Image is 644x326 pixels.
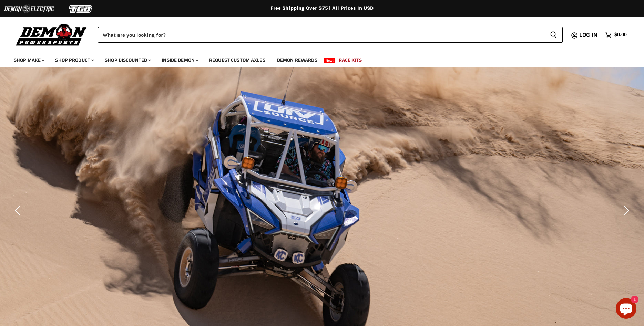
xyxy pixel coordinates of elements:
[98,27,563,43] form: Product
[156,53,203,67] a: Inside Demon
[618,203,632,217] button: Next
[14,22,89,47] img: Demon Powersports
[576,32,602,38] a: Log in
[55,2,107,15] img: TGB Logo 2
[47,5,598,11] div: Free Shipping Over $75 | All Prices In USD
[334,53,367,67] a: Race Kits
[614,298,638,320] inbox-online-store-chat: Shopify online store chat
[9,50,625,67] ul: Main menu
[12,203,26,217] button: Previous
[98,27,544,43] input: Search
[3,2,55,15] img: Demon Electric Logo 2
[272,53,323,67] a: Demon Rewards
[9,53,49,67] a: Shop Make
[544,27,563,43] button: Search
[50,53,98,67] a: Shop Product
[579,31,597,39] span: Log in
[100,53,155,67] a: Shop Discounted
[602,30,630,40] a: $0.00
[614,32,627,38] span: $0.00
[324,58,336,63] span: New!
[204,53,270,67] a: Request Custom Axles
